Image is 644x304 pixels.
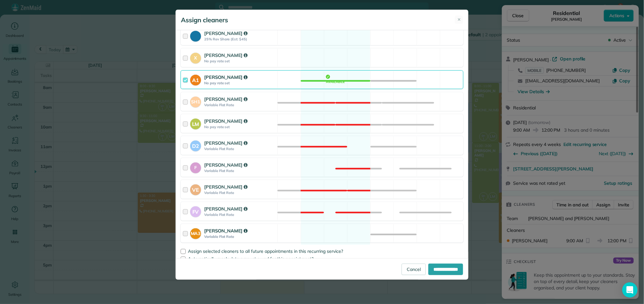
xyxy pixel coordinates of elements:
strong: Variable Flat Rate [204,103,275,107]
strong: [PERSON_NAME] [204,140,247,146]
strong: [PERSON_NAME] [204,206,247,212]
div: Open Intercom Messenger [622,282,638,298]
strong: [PERSON_NAME] [204,52,247,58]
strong: Variable Flat Rate [204,234,275,239]
strong: A1 [190,75,201,84]
strong: No pay rate set [204,125,275,129]
strong: Variable Flat Rate [204,169,275,173]
strong: VE [190,184,201,194]
strong: [PERSON_NAME] [204,118,247,124]
strong: Variable Flat Rate [204,147,275,151]
strong: FV [190,206,201,216]
strong: X [190,53,201,61]
strong: D2 [190,141,201,150]
span: Assign selected cleaners to all future appointments in this recurring service? [188,248,343,254]
strong: Variable Flat Rate [204,190,275,195]
strong: Variable Flat Rate [204,212,275,217]
strong: [PERSON_NAME] [204,184,247,190]
h5: Assign cleaners [181,16,228,24]
strong: SH1 [190,97,201,105]
span: Automatically recalculate amount owed for this appointment? [188,256,313,262]
strong: 25% Rev Share (Est: $45) [204,37,275,41]
strong: No pay rate set [204,59,275,63]
strong: F [190,162,201,171]
strong: LM [190,119,201,128]
strong: [PERSON_NAME] [204,30,247,36]
a: Cancel [402,264,426,275]
strong: [PERSON_NAME] [204,228,247,234]
strong: [PERSON_NAME] [204,162,247,168]
strong: MA3 [190,228,201,237]
strong: No pay rate set [204,81,275,85]
span: ✕ [457,17,461,23]
strong: [PERSON_NAME] [204,96,247,102]
strong: [PERSON_NAME] [204,74,247,80]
